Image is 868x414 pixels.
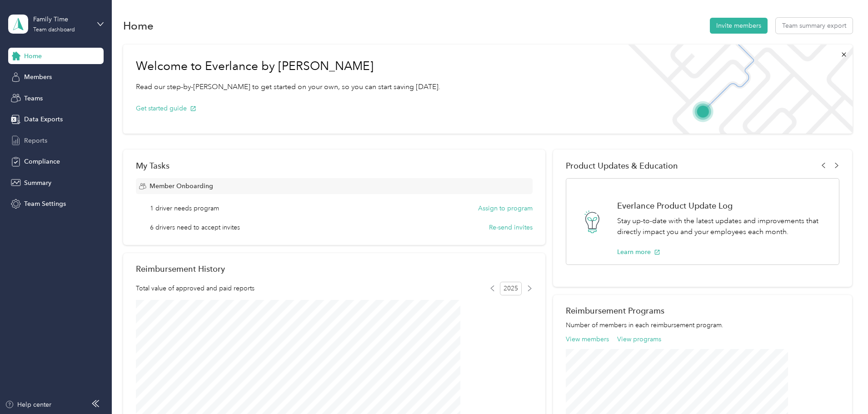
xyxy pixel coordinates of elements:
[566,161,678,170] span: Product Updates & Education
[619,45,852,134] img: Welcome to everlance
[24,178,51,188] span: Summary
[617,201,829,210] h1: Everlance Product Update Log
[24,157,60,166] span: Compliance
[24,136,47,145] span: Reports
[136,104,196,113] button: Get started guide
[123,21,154,30] h1: Home
[617,247,660,257] button: Learn more
[617,334,661,344] button: View programs
[617,215,829,238] p: Stay up-to-date with the latest updates and improvements that directly impact you and your employ...
[24,115,63,124] span: Data Exports
[24,72,52,82] span: Members
[150,223,240,232] span: 6 drivers need to accept invites
[150,181,213,191] span: Member Onboarding
[566,320,839,330] p: Number of members in each reimbursement program.
[478,204,533,213] button: Assign to program
[33,27,75,33] div: Team dashboard
[24,94,43,103] span: Teams
[150,204,219,213] span: 1 driver needs program
[136,264,225,274] h2: Reimbursement History
[817,363,868,414] iframe: Everlance-gr Chat Button Frame
[489,223,533,232] button: Re-send invites
[24,51,42,61] span: Home
[136,284,254,293] span: Total value of approved and paid reports
[566,334,609,344] button: View members
[33,15,90,24] div: Family Time
[566,306,839,315] h2: Reimbursement Programs
[710,18,768,34] button: Invite members
[24,199,66,209] span: Team Settings
[776,18,853,34] button: Team summary export
[136,59,440,74] h1: Welcome to Everlance by [PERSON_NAME]
[136,81,440,93] p: Read our step-by-[PERSON_NAME] to get started on your own, so you can start saving [DATE].
[500,282,522,295] span: 2025
[5,400,51,409] button: Help center
[136,161,533,170] div: My Tasks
